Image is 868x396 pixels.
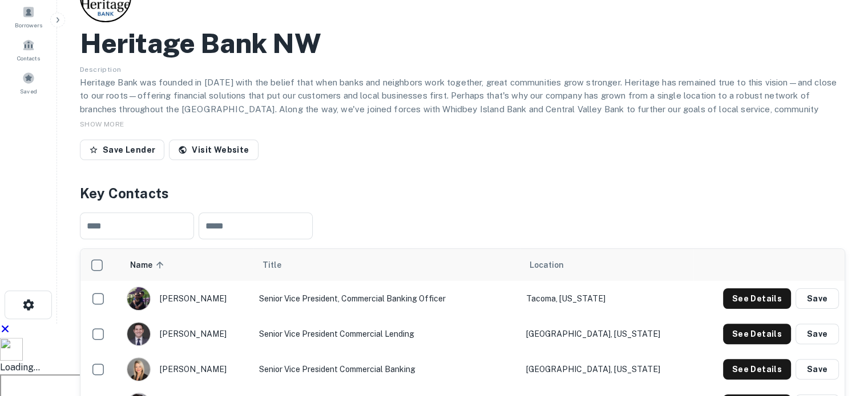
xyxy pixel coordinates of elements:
span: SHOW MORE [80,120,124,128]
td: Tacoma, [US_STATE] [520,281,693,316]
h4: Key Contacts [80,183,845,203]
td: Senior Vice President, Commercial Banking Officer [253,281,520,316]
span: Borrowers [15,21,43,30]
td: [GEOGRAPHIC_DATA], [US_STATE] [520,316,693,352]
td: [GEOGRAPHIC_DATA], [US_STATE] [520,352,693,387]
img: 1517408582815 [127,287,150,310]
a: Contacts [3,34,54,65]
button: See Details [723,324,791,344]
img: 1661825489842 [127,358,150,381]
span: Description [80,66,121,74]
span: Name [130,258,167,272]
button: See Details [723,359,791,379]
h2: Heritage Bank NW [80,27,321,60]
button: Save [796,359,839,379]
span: Title [263,258,296,272]
button: Save Lender [80,140,164,160]
a: Borrowers [3,1,54,32]
button: See Details [723,288,791,309]
th: Location [520,249,693,281]
a: Visit Website [169,140,258,160]
iframe: Chat Widget [811,305,868,360]
th: Title [253,249,520,281]
td: Senior Vice President Commercial Banking [253,352,520,387]
a: Saved [3,67,54,98]
span: Saved [20,87,37,96]
span: Contacts [17,54,41,63]
span: Location [530,258,564,272]
div: [PERSON_NAME] [127,322,248,346]
div: [PERSON_NAME] [127,357,248,381]
button: Save [796,288,839,309]
div: [PERSON_NAME] [127,287,248,311]
p: Heritage Bank was founded in [DATE] with the belief that when banks and neighbors work together, ... [80,76,845,143]
td: Senior Vice President Commercial Lending [253,316,520,352]
button: Save [796,324,839,344]
img: 1581701946668 [127,322,150,345]
th: Name [121,249,253,281]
